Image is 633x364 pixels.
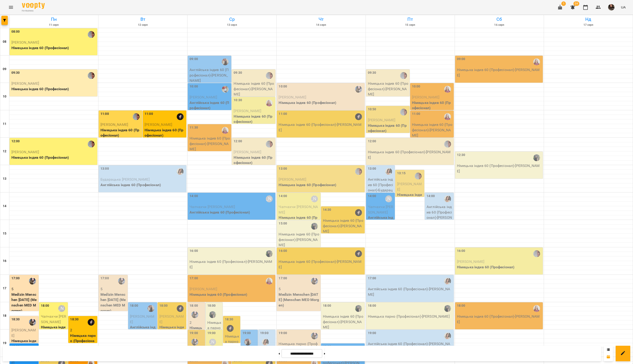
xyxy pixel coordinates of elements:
[177,113,184,120] img: Луцюк Александра Андріївна
[118,278,125,285] img: Голуб Наталія Олександрівна
[29,278,36,285] img: Голуб Наталія Олександрівна
[279,84,287,89] label: 10:00
[355,168,362,175] div: Гута Оксана Анатоліївна
[188,16,276,23] h6: Ср
[619,3,628,11] button: UA
[444,113,451,120] img: Мокієвець Альона Вікторівна
[190,320,204,325] p: 2
[355,113,362,120] div: Луцюк Александра Андріївна
[11,328,36,338] span: [PERSON_NAME]
[279,182,364,188] p: Німецька індив 60 (Професіонал)
[222,127,229,134] img: Мокієвець Альона Вікторівна
[70,333,96,354] p: Німецька парно (Професіонал) (пара [PERSON_NAME])
[100,166,109,171] label: 13:00
[397,192,423,208] p: Німецька індив 60 (Професіонал)
[427,204,453,226] p: Англійська індив 60 (Професіонал) - [PERSON_NAME]
[561,1,566,6] span: 1
[456,23,543,27] h6: 16 серп
[190,210,274,215] p: Англійська індив 60 (Професіонал)
[3,176,6,181] h6: 13
[159,314,184,324] span: [PERSON_NAME]
[207,303,216,308] label: 18:00
[159,324,186,341] p: Німецька індив 60 (Професіонал)
[444,195,451,202] div: Пустовіт Анастасія Володимирівна
[3,39,6,44] h6: 08
[234,155,274,166] p: Німецька індив 60 (Професіонал)
[266,72,273,79] img: Гута Оксана Анатоліївна
[190,259,274,270] p: Німецька індив 60 (Професіонал) - [PERSON_NAME]
[29,319,36,326] img: Голуб Наталія Олександрівна
[533,154,540,161] div: Поліщук Анастасія Сергіївна
[355,86,362,93] div: Голуб Наталія Олександрівна
[279,286,319,292] p: 5
[412,95,440,99] span: [PERSON_NAME]
[444,305,451,312] div: Поліщук Анастасія Сергіївна
[400,109,407,116] div: Гута Оксана Анатоліївна
[368,70,376,75] label: 09:30
[266,141,273,148] img: Гута Оксана Анатоліївна
[177,168,184,175] div: Пустовіт Анастасія Володимирівна
[279,194,287,199] label: 14:00
[234,70,242,75] label: 09:30
[279,111,287,116] label: 11:00
[444,141,451,148] img: Гута Оксана Анатоліївна
[279,221,287,226] label: 15:00
[355,250,362,257] img: Луцюк Александра Андріївна
[130,303,138,308] label: 18:00
[234,139,242,144] label: 12:00
[457,57,465,62] label: 09:00
[41,314,66,324] span: Чапчахчи [PERSON_NAME]
[234,109,261,113] span: [PERSON_NAME]
[130,324,156,341] p: Англійська індив 60 (Професіонал)
[266,250,273,257] img: Поліщук Анастасія Сергіївна
[243,331,251,336] label: 19:00
[190,303,198,308] label: 18:00
[70,327,96,333] p: 2
[368,118,396,122] span: [PERSON_NAME]
[323,314,364,330] p: Німецька індив 60 (Професіонал) - [PERSON_NAME]
[190,248,198,253] label: 16:00
[159,303,168,308] label: 18:00
[227,325,234,332] img: Луцюк Александра Андріївна
[88,319,95,326] img: Луцюк Александра Андріївна
[209,311,216,318] div: Поліщук Анастасія Сергіївна
[100,127,141,138] p: Німецька індив 60 (Професіонал)
[10,16,98,23] h6: Пн
[190,287,217,291] span: [PERSON_NAME]
[11,45,96,51] p: Німецька індив 60 (Професіонал)
[22,9,45,12] span: For Business
[367,16,454,23] h6: Пт
[279,100,364,106] p: Німецька індив 60 (Професіонал)
[412,100,453,111] p: Німецька індив 60 (Професіонал)
[22,2,45,9] img: Voopty Logo
[279,276,287,281] label: 17:00
[222,86,229,93] img: Костів Юліанна Русланівна
[234,81,274,97] p: Німецька індив 60 (Професіонал) - [PERSON_NAME]
[100,286,127,292] p: 5
[133,113,140,120] div: Гута Оксана Анатоліївна
[3,149,6,154] h6: 12
[397,182,422,192] span: [PERSON_NAME]
[145,122,172,127] span: [PERSON_NAME]
[190,331,198,336] label: 19:00
[70,317,79,322] label: 18:30
[3,121,6,127] h6: 11
[234,114,274,124] p: Німецька індив 60 (Професіонал)
[88,141,95,148] img: Гута Оксана Анатоліївна
[88,31,95,38] img: Гута Оксана Анатоліївна
[277,16,365,23] h6: Чт
[412,122,453,138] p: Німецька індив 60 (Професіонал) - [PERSON_NAME]
[3,313,6,318] h6: 18
[266,100,273,106] img: Мокієвець Альона Вікторівна
[191,339,198,346] div: Голуб Наталія Олександрівна
[207,331,216,336] label: 19:00
[177,305,184,312] div: Луцюк Александра Андріївна
[367,23,454,27] h6: 15 серп
[385,168,392,175] img: Пустовіт Анастасія Володимирівна
[457,67,542,78] p: Німецька індив 60 (Професіонал) - [PERSON_NAME]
